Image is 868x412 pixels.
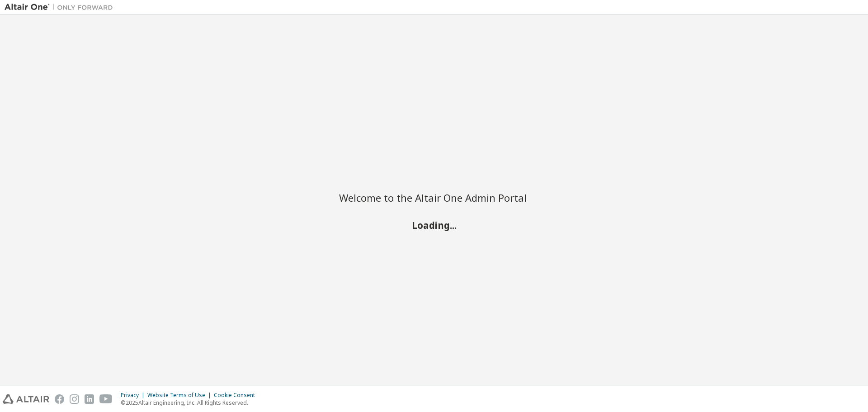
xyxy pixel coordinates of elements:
[214,392,260,399] div: Cookie Consent
[147,392,214,399] div: Website Terms of Use
[121,392,147,399] div: Privacy
[3,394,49,404] img: altair_logo.svg
[5,3,118,12] img: Altair One
[70,394,79,404] img: instagram.svg
[121,399,260,407] p: © 2025 Altair Engineering, Inc. All Rights Reserved.
[55,394,64,404] img: facebook.svg
[99,394,113,404] img: youtube.svg
[339,219,529,231] h2: Loading...
[339,191,529,204] h2: Welcome to the Altair One Admin Portal
[85,394,94,404] img: linkedin.svg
